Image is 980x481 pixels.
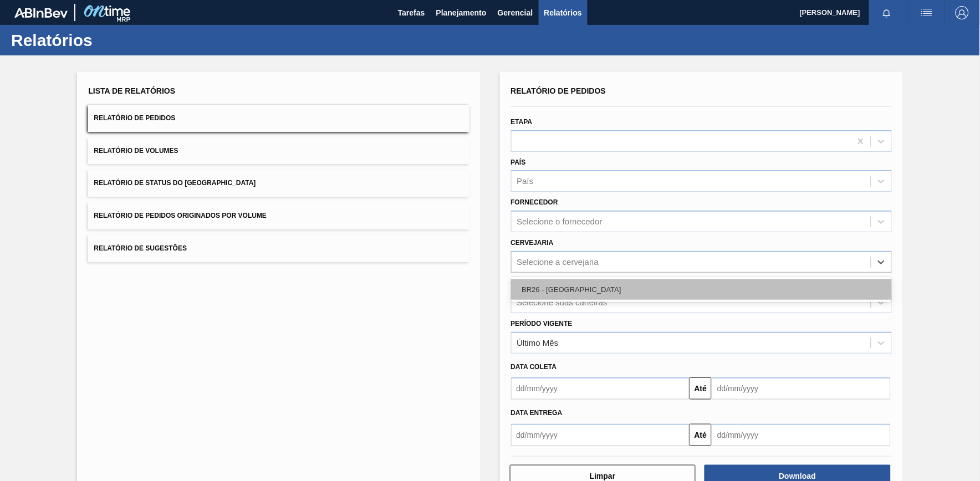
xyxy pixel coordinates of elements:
img: TNhmsLtSVTkK8tSr43FrP2fwEKptu5GPRR3wAAAABJRU5ErkJggg== [14,8,68,18]
div: Último Mês [517,338,559,347]
button: Relatório de Pedidos Originados por Volume [88,202,469,229]
div: Selecione a cervejaria [517,257,599,267]
button: Relatório de Volumes [88,137,469,165]
img: Logout [956,6,969,19]
span: Data entrega [511,409,563,417]
button: Até [690,377,712,400]
div: Selecione suas carteiras [517,298,608,307]
label: Período Vigente [511,320,573,328]
span: Relatório de Pedidos [94,114,175,122]
span: Relatório de Pedidos Originados por Volume [94,212,267,219]
label: Etapa [511,118,533,126]
h1: Relatórios [11,34,208,47]
input: dd/mm/yyyy [511,377,690,400]
div: Selecione o fornecedor [517,217,603,227]
label: Fornecedor [511,198,558,206]
button: Notificações [869,5,905,21]
img: userActions [920,6,933,19]
span: Gerencial [498,6,533,19]
span: Planejamento [436,6,487,19]
div: País [517,177,534,186]
span: Relatórios [544,6,582,19]
span: Relatório de Status do [GEOGRAPHIC_DATA] [94,179,256,187]
span: Relatório de Volumes [94,147,178,155]
input: dd/mm/yyyy [712,377,891,400]
button: Até [690,424,712,446]
span: Relatório de Pedidos [511,86,606,95]
label: País [511,158,526,166]
input: dd/mm/yyyy [712,424,891,446]
span: Tarefas [398,6,425,19]
span: Data coleta [511,363,557,371]
div: BR26 - [GEOGRAPHIC_DATA] [511,279,892,300]
span: Relatório de Sugestões [94,244,187,252]
button: Relatório de Sugestões [88,235,469,262]
label: Cervejaria [511,239,554,247]
button: Relatório de Pedidos [88,105,469,132]
span: Lista de Relatórios [88,86,175,95]
button: Relatório de Status do [GEOGRAPHIC_DATA] [88,170,469,197]
input: dd/mm/yyyy [511,424,690,446]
